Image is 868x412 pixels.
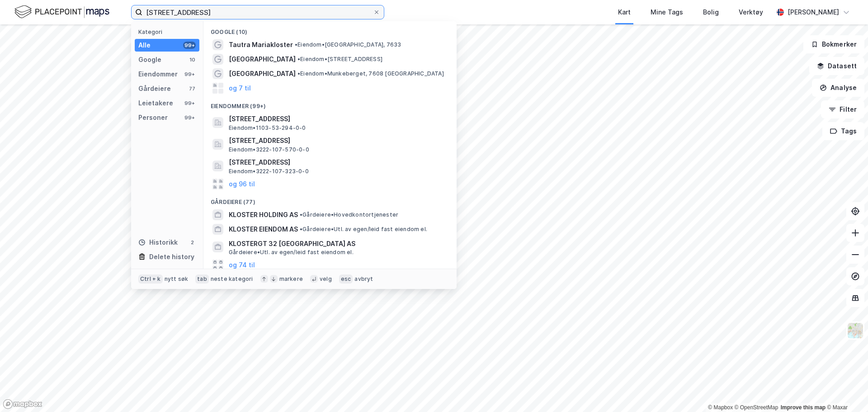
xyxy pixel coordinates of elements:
[229,179,255,189] button: og 96 til
[138,28,199,35] div: Kategori
[183,71,196,78] div: 99+
[300,226,427,233] span: Gårdeiere • Utl. av egen/leid fast eiendom el.
[297,70,444,77] span: Eiendom • Munkeberget, 7608 [GEOGRAPHIC_DATA]
[138,275,163,284] div: Ctrl + k
[229,224,298,235] span: KLOSTER EIENDOM AS
[847,322,864,339] img: Z
[279,275,303,283] div: markere
[354,275,373,283] div: avbryt
[189,239,196,246] div: 2
[297,70,300,77] span: •
[203,95,457,112] div: Eiendommer (99+)
[138,83,171,94] div: Gårdeiere
[138,112,168,123] div: Personer
[229,238,446,249] span: KLOSTERGT 32 [GEOGRAPHIC_DATA] AS
[295,41,297,48] span: •
[823,369,868,412] iframe: Chat Widget
[183,99,196,107] div: 99+
[803,35,864,53] button: Bokmerker
[651,7,683,18] div: Mine Tags
[211,275,253,283] div: neste kategori
[339,275,353,284] div: esc
[708,404,733,411] a: Mapbox
[14,4,109,20] img: logo.f888ab2527a4732fd821a326f86c7f29.svg
[781,404,826,411] a: Improve this map
[229,68,296,79] span: [GEOGRAPHIC_DATA]
[229,157,446,168] span: [STREET_ADDRESS]
[788,7,839,18] div: [PERSON_NAME]
[203,191,457,208] div: Gårdeiere (77)
[189,56,196,63] div: 10
[703,7,719,18] div: Bolig
[735,404,778,411] a: OpenStreetMap
[320,275,332,283] div: velg
[138,69,178,80] div: Eiendommer
[809,57,864,75] button: Datasett
[138,54,161,65] div: Google
[183,42,196,49] div: 99+
[300,211,302,218] span: •
[138,40,151,51] div: Alle
[189,85,196,92] div: 77
[229,209,298,220] span: KLOSTER HOLDING AS
[142,5,373,19] input: Søk på adresse, matrikkel, gårdeiere, leietakere eller personer
[3,399,42,409] a: Mapbox homepage
[203,21,457,38] div: Google (10)
[165,275,189,283] div: nytt søk
[822,122,864,140] button: Tags
[138,98,173,109] div: Leietakere
[229,39,293,50] span: Tautra Mariakloster
[739,7,763,18] div: Verktøy
[300,226,302,232] span: •
[229,135,446,146] span: [STREET_ADDRESS]
[229,83,251,94] button: og 7 til
[297,56,382,63] span: Eiendom • [STREET_ADDRESS]
[149,251,194,262] div: Delete history
[229,124,306,132] span: Eiendom • 1103-53-294-0-0
[297,56,300,62] span: •
[229,260,255,270] button: og 74 til
[195,275,209,284] div: tab
[229,114,446,124] span: [STREET_ADDRESS]
[183,114,196,121] div: 99+
[229,54,296,65] span: [GEOGRAPHIC_DATA]
[229,168,309,175] span: Eiendom • 3222-107-323-0-0
[300,211,398,218] span: Gårdeiere • Hovedkontortjenester
[295,41,401,48] span: Eiendom • [GEOGRAPHIC_DATA], 7633
[229,249,354,256] span: Gårdeiere • Utl. av egen/leid fast eiendom el.
[618,7,631,18] div: Kart
[812,79,864,97] button: Analyse
[229,146,309,153] span: Eiendom • 3222-107-570-0-0
[821,100,864,118] button: Filter
[138,237,178,248] div: Historikk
